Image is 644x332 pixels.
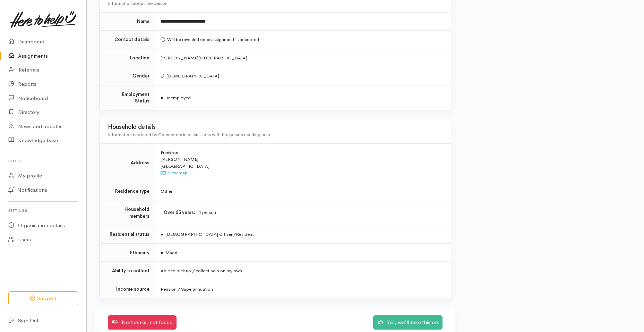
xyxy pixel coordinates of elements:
[100,49,155,67] td: Location
[161,250,177,256] span: Maori
[161,95,163,101] span: ●
[161,170,188,176] a: View map
[100,200,155,225] td: Household members
[161,231,254,237] span: [DEMOGRAPHIC_DATA] Citizen/Resident
[161,250,163,256] span: ●
[155,182,451,200] td: Other
[108,132,270,138] span: Information captured by Connectors in discussions with the person needing help
[155,280,451,298] td: Pension / Superannuation
[100,280,155,298] td: Income source
[8,206,78,215] h6: Settings
[108,0,168,6] span: Information about the person
[100,85,155,110] td: Employment Status
[161,209,195,216] dt: Over 65 years
[108,315,177,330] a: No thanks, not for us
[155,31,451,49] td: Will be revealed once assignment is accepted
[100,67,155,85] td: Gender
[8,156,78,166] h6: Profile
[100,182,155,200] td: Residence type
[199,209,443,216] dd: 1 person
[100,31,155,49] td: Contact details
[100,12,155,31] td: Name
[161,95,191,101] span: Unemployed
[155,49,451,67] td: [PERSON_NAME][GEOGRAPHIC_DATA]
[100,225,155,244] td: Residential status
[100,143,155,182] td: Address
[100,243,155,262] td: Ethnicity
[161,149,443,176] div: Frankton [PERSON_NAME] [GEOGRAPHIC_DATA]
[8,291,78,306] button: Support
[108,124,443,131] h3: Household details
[161,231,163,237] span: ●
[373,315,443,330] a: Yes, we'll take this on
[100,262,155,280] td: Ability to collect
[155,262,451,280] td: Able to pick up / collect help on my own
[161,73,219,79] span: [DEMOGRAPHIC_DATA]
